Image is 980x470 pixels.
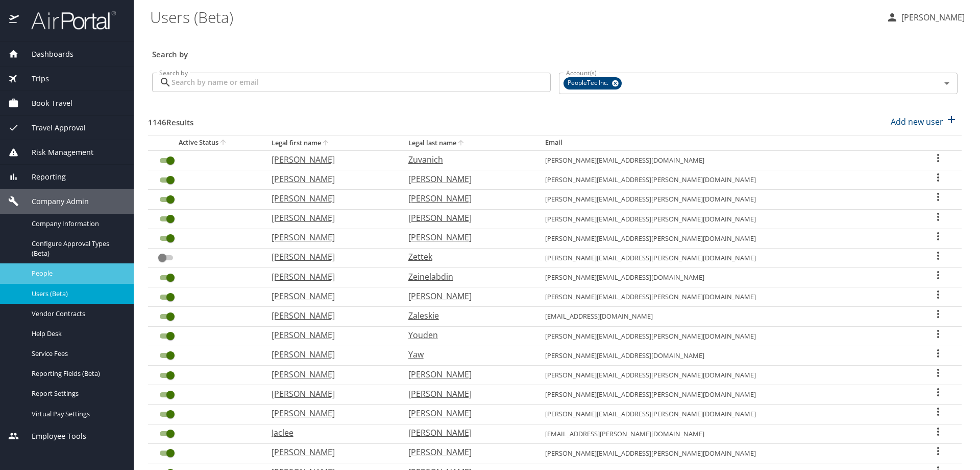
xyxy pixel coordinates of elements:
p: [PERSON_NAME] [272,173,388,185]
span: Trips [19,73,49,84]
span: Vendor Contracts [32,309,121,319]
h3: 1146 Results [148,110,193,128]
p: [PERSON_NAME] [408,231,525,243]
p: [PERSON_NAME] [272,231,388,243]
td: [PERSON_NAME][EMAIL_ADDRESS][PERSON_NAME][DOMAIN_NAME] [537,170,915,190]
h3: Search by [152,42,958,60]
p: [PERSON_NAME] [272,368,388,381]
button: sort [456,139,467,148]
td: [PERSON_NAME][EMAIL_ADDRESS][PERSON_NAME][DOMAIN_NAME] [537,190,915,209]
p: Yaw [408,348,525,361]
p: [PERSON_NAME] [408,446,525,458]
p: [PERSON_NAME] [272,407,388,419]
td: [PERSON_NAME][EMAIL_ADDRESS][PERSON_NAME][DOMAIN_NAME] [537,229,915,248]
p: [PERSON_NAME] [408,388,525,400]
td: [PERSON_NAME][EMAIL_ADDRESS][PERSON_NAME][DOMAIN_NAME] [537,443,915,463]
td: [PERSON_NAME][EMAIL_ADDRESS][PERSON_NAME][DOMAIN_NAME] [537,287,915,307]
p: [PERSON_NAME] [272,446,388,458]
p: [PERSON_NAME] [898,11,965,24]
p: [PERSON_NAME] [408,407,525,419]
p: Zuvanich [408,153,525,166]
p: [PERSON_NAME] [272,271,388,283]
span: Book Travel [19,98,72,109]
span: PeopleTec Inc. [563,78,615,88]
input: Search by name or email [171,73,551,92]
td: [PERSON_NAME][EMAIL_ADDRESS][PERSON_NAME][DOMAIN_NAME] [537,366,915,385]
th: Legal first name [263,136,400,150]
p: [PERSON_NAME] [272,153,388,166]
button: Open [940,76,954,91]
img: icon-airportal.png [9,10,20,30]
td: [PERSON_NAME][EMAIL_ADDRESS][PERSON_NAME][DOMAIN_NAME] [537,209,915,229]
td: [PERSON_NAME][EMAIL_ADDRESS][DOMAIN_NAME] [537,346,915,365]
th: Email [537,136,915,150]
span: Reporting [19,171,66,183]
td: [PERSON_NAME][EMAIL_ADDRESS][PERSON_NAME][DOMAIN_NAME] [537,385,915,405]
span: Dashboards [19,49,73,60]
p: [PERSON_NAME] [272,309,388,322]
p: Youden [408,329,525,341]
td: [EMAIL_ADDRESS][PERSON_NAME][DOMAIN_NAME] [537,424,915,443]
p: Jaclee [272,427,388,439]
p: [PERSON_NAME] [272,348,388,361]
button: Add new user [887,110,962,133]
span: Risk Management [19,147,93,158]
p: [PERSON_NAME] [272,329,388,341]
span: Company Information [32,219,121,229]
span: Employee Tools [19,431,86,442]
button: sort [218,138,229,148]
p: [PERSON_NAME] [408,368,525,381]
p: Add new user [891,116,943,128]
p: [PERSON_NAME] [272,388,388,400]
span: Virtual Pay Settings [32,409,121,419]
span: Users (Beta) [32,289,121,299]
th: Active Status [148,136,263,150]
span: Company Admin [19,196,89,207]
span: Report Settings [32,389,121,398]
button: [PERSON_NAME] [882,8,969,27]
p: Zettek [408,251,525,263]
p: [PERSON_NAME] [272,212,388,224]
td: [PERSON_NAME][EMAIL_ADDRESS][PERSON_NAME][DOMAIN_NAME] [537,326,915,346]
div: PeopleTec Inc. [563,77,622,89]
p: Zaleskie [408,309,525,322]
p: [PERSON_NAME] [272,251,388,263]
h1: Users (Beta) [150,1,878,33]
td: [PERSON_NAME][EMAIL_ADDRESS][PERSON_NAME][DOMAIN_NAME] [537,248,915,267]
span: Help Desk [32,329,121,339]
span: Reporting Fields (Beta) [32,369,121,378]
p: [PERSON_NAME] [272,192,388,205]
button: sort [321,139,331,148]
p: [PERSON_NAME] [408,173,525,185]
td: [PERSON_NAME][EMAIL_ADDRESS][DOMAIN_NAME] [537,268,915,287]
span: Service Fees [32,349,121,359]
td: [PERSON_NAME][EMAIL_ADDRESS][PERSON_NAME][DOMAIN_NAME] [537,405,915,424]
span: People [32,268,121,278]
p: [PERSON_NAME] [408,427,525,439]
p: [PERSON_NAME] [272,290,388,302]
td: [EMAIL_ADDRESS][DOMAIN_NAME] [537,307,915,326]
td: [PERSON_NAME][EMAIL_ADDRESS][DOMAIN_NAME] [537,150,915,170]
th: Legal last name [400,136,537,150]
span: Configure Approval Types (Beta) [32,239,121,258]
img: airportal-logo.png [20,10,116,30]
p: [PERSON_NAME] [408,212,525,224]
span: Travel Approval [19,122,86,133]
p: [PERSON_NAME] [408,192,525,205]
p: [PERSON_NAME] [408,290,525,302]
p: Zeinelabdin [408,271,525,283]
